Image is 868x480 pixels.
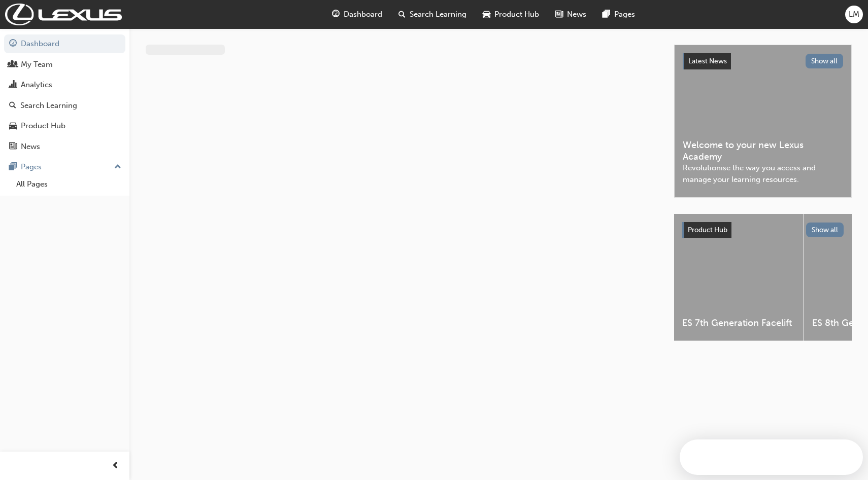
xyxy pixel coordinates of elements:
[603,8,610,21] span: pages-icon
[683,162,843,185] span: Revolutionise the way you access and manage your learning resources.
[9,163,17,172] span: pages-icon
[4,76,125,94] a: Analytics
[4,158,125,176] button: Pages
[9,122,17,131] span: car-icon
[9,40,17,49] span: guage-icon
[688,226,727,234] span: Product Hub
[547,4,594,25] a: news-iconNews
[845,6,863,23] button: LM
[332,8,340,21] span: guage-icon
[9,81,17,90] span: chart-icon
[494,9,539,20] span: Product Hub
[21,141,40,153] div: News
[614,9,635,20] span: Pages
[4,137,125,156] a: News
[683,53,843,69] a: Latest NewsShow all
[21,59,53,70] div: My Team
[680,439,863,475] iframe: Intercom live chat discovery launcher
[483,8,490,21] span: car-icon
[682,222,844,238] a: Product HubShow all
[4,32,125,158] button: DashboardMy TeamAnalyticsSearch LearningProduct HubNews
[9,101,16,110] span: search-icon
[9,142,17,152] span: news-icon
[410,9,466,20] span: Search Learning
[4,34,125,53] a: Dashboard
[21,161,42,173] div: Pages
[833,446,858,470] iframe: Intercom live chat
[344,9,382,20] span: Dashboard
[475,4,547,25] a: car-iconProduct Hub
[21,120,65,132] div: Product Hub
[324,4,390,25] a: guage-iconDashboard
[20,100,77,112] div: Search Learning
[4,55,125,74] a: My Team
[688,57,727,65] span: Latest News
[806,223,844,237] button: Show all
[674,214,804,341] a: ES 7th Generation Facelift
[12,176,125,192] a: All Pages
[594,4,643,25] a: pages-iconPages
[114,161,121,174] span: up-icon
[674,45,852,198] a: Latest NewsShow allWelcome to your new Lexus AcademyRevolutionise the way you access and manage y...
[398,8,406,21] span: search-icon
[4,96,125,115] a: Search Learning
[9,60,17,69] span: people-icon
[5,4,122,25] img: Trak
[390,4,475,25] a: search-iconSearch Learning
[849,9,859,20] span: LM
[555,8,563,21] span: news-icon
[806,54,844,68] button: Show all
[4,117,125,135] a: Product Hub
[567,9,586,20] span: News
[112,460,119,472] span: prev-icon
[682,317,795,329] span: ES 7th Generation Facelift
[683,139,843,162] span: Welcome to your new Lexus Academy
[21,79,52,91] div: Analytics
